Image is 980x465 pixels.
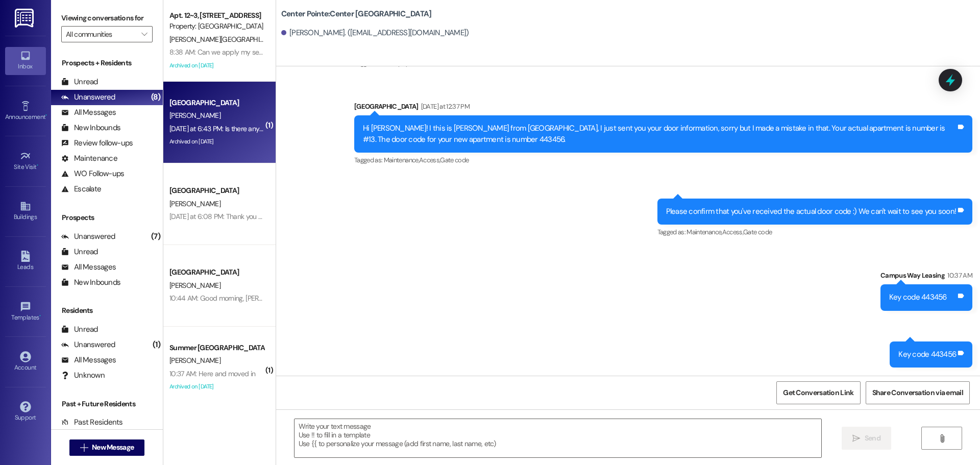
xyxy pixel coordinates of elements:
[169,97,264,108] div: [GEOGRAPHIC_DATA]
[5,47,46,75] a: Inbox
[168,135,265,148] div: Archived on [DATE]
[61,123,120,133] div: New Inbounds
[61,138,133,149] div: Review follow-ups
[169,111,220,120] span: [PERSON_NAME]
[852,434,860,443] i: 
[51,305,163,316] div: Residents
[80,444,88,452] i: 
[169,10,264,21] div: Apt. 12~3, [STREET_ADDRESS]
[169,21,264,32] div: Property: [GEOGRAPHIC_DATA]
[945,270,972,281] div: 10:37 AM
[783,387,853,398] span: Get Conversation Link
[61,77,98,87] div: Unread
[384,156,419,164] span: Maintenance ,
[363,123,956,145] div: Hi [PERSON_NAME]! I this is [PERSON_NAME] from [GEOGRAPHIC_DATA], I just sent you your door infor...
[666,206,957,217] div: Please confirm that you've received the actual door code :) We can't wait to see you soon!
[722,228,743,236] span: Access ,
[66,26,136,42] input: All communities
[61,184,101,194] div: Escalate
[419,156,440,164] span: Access ,
[61,370,105,381] div: Unknown
[92,442,134,453] span: New Message
[150,337,163,353] div: (1)
[51,58,163,68] div: Prospects + Residents
[45,112,47,119] span: •
[889,292,947,303] div: Key code 443456
[898,349,956,360] div: Key code 443456
[168,380,265,393] div: Archived on [DATE]
[5,148,46,175] a: Site Visit •
[5,248,46,275] a: Leads
[169,293,649,303] div: 10:44 AM: Good morning, [PERSON_NAME]. Yes, your parking permit is active. I will send you a gene...
[169,185,264,196] div: [GEOGRAPHIC_DATA]
[5,348,46,376] a: Account
[687,228,722,236] span: Maintenance ,
[169,369,255,378] div: 10:37 AM: Here and moved in
[5,198,46,225] a: Buildings
[880,270,972,284] div: Campus Way Leasing
[872,387,963,398] span: Share Conversation via email
[743,228,772,236] span: Gate code
[61,247,98,257] div: Unread
[354,153,972,167] div: Tagged as:
[657,225,973,239] div: Tagged as:
[169,124,731,133] div: [DATE] at 6:43 PM: Is there any way to fix this before [DATE], because instead of [PERSON_NAME] m...
[61,355,116,365] div: All Messages
[149,229,163,244] div: (7)
[169,199,220,208] span: [PERSON_NAME]
[69,439,145,456] button: New Message
[169,342,264,353] div: Summer [GEOGRAPHIC_DATA]
[5,298,46,326] a: Templates •
[354,101,972,115] div: [GEOGRAPHIC_DATA]
[842,427,891,450] button: Send
[51,212,163,223] div: Prospects
[61,92,115,103] div: Unanswered
[281,28,469,38] div: [PERSON_NAME]. ([EMAIL_ADDRESS][DOMAIN_NAME])
[61,262,116,273] div: All Messages
[37,162,38,169] span: •
[61,10,153,26] label: Viewing conversations for
[61,417,123,428] div: Past Residents
[51,399,163,409] div: Past + Future Residents
[15,9,36,28] img: ResiDesk Logo
[61,339,115,350] div: Unanswered
[149,89,163,105] div: (8)
[141,30,147,38] i: 
[865,433,880,444] span: Send
[866,381,970,404] button: Share Conversation via email
[169,281,220,290] span: [PERSON_NAME]
[281,9,432,19] b: Center Pointe: Center [GEOGRAPHIC_DATA]
[5,398,46,426] a: Support
[169,267,264,278] div: [GEOGRAPHIC_DATA]
[61,168,124,179] div: WO Follow-ups
[61,107,116,118] div: All Messages
[169,212,682,221] div: [DATE] at 6:08 PM: Thank you so much, if neither are willing to move, what would be the next step...
[61,231,115,242] div: Unanswered
[419,101,470,112] div: [DATE] at 12:37 PM
[39,312,41,320] span: •
[169,47,381,57] div: 8:38 AM: Can we apply my security deposit to pay for the transfer fee?
[169,356,220,365] span: [PERSON_NAME]
[440,156,469,164] span: Gate code
[168,59,265,72] div: Archived on [DATE]
[61,324,98,335] div: Unread
[61,153,117,164] div: Maintenance
[169,35,285,44] span: [PERSON_NAME][GEOGRAPHIC_DATA]
[938,434,946,443] i: 
[61,277,120,288] div: New Inbounds
[776,381,860,404] button: Get Conversation Link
